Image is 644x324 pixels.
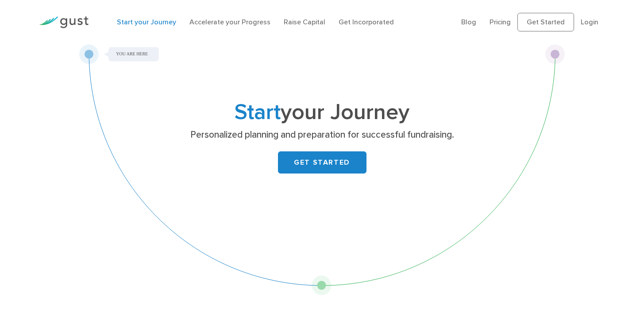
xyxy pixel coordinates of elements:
a: Raise Capital [284,18,325,26]
a: Get Incorporated [339,18,394,26]
a: GET STARTED [278,151,366,174]
a: Blog [461,18,476,26]
p: Personalized planning and preparation for successful fundraising. [150,129,494,141]
img: Gust Logo [39,16,89,28]
a: Pricing [490,18,511,26]
a: Start your Journey [117,18,176,26]
h1: your Journey [147,102,497,123]
a: Login [581,18,598,26]
a: Accelerate your Progress [189,18,270,26]
span: Start [235,99,281,125]
a: Get Started [517,13,574,31]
